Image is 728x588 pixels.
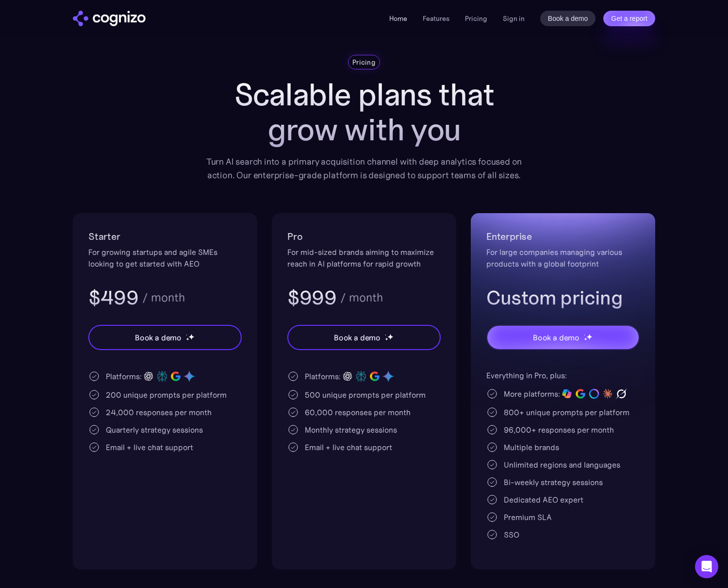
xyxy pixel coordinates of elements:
img: star [586,334,593,340]
div: For large companies managing various products with a global footprint [486,246,640,269]
img: cognizo logo [73,11,146,26]
div: 96,000+ responses per month [504,424,614,436]
div: Email + live chat support [106,441,193,453]
div: SSO [504,529,519,540]
a: Home [389,14,407,23]
a: home [73,11,146,26]
img: star [186,334,187,336]
div: Platforms: [106,370,142,382]
img: star [186,337,189,341]
div: Platforms: [305,370,341,382]
h2: Enterprise [486,229,640,244]
div: 24,000 responses per month [106,406,212,418]
div: 60,000 responses per month [305,406,411,418]
a: Book a demo [540,11,596,26]
img: star [385,337,388,341]
div: Turn AI search into a primary acquisition channel with deep analytics focused on action. Our ente... [199,155,529,182]
img: star [584,334,585,336]
div: 800+ unique prompts per platform [504,406,629,418]
h1: Scalable plans that grow with you [199,77,529,147]
div: Monthly strategy sessions [305,424,397,436]
h3: $499 [88,285,138,310]
div: Premium SLA [504,511,552,523]
div: Unlimited regions and languages [504,459,620,470]
a: Book a demostarstarstar [88,325,242,350]
a: Book a demostarstarstar [486,325,640,350]
h3: Custom pricing [486,285,640,310]
a: Book a demostarstarstar [287,325,441,350]
a: Get a report [603,11,655,26]
div: / month [340,292,383,303]
div: Book a demo [334,332,381,343]
h2: Starter [88,229,242,244]
img: star [188,334,195,340]
div: Open Intercom Messenger [695,555,718,578]
div: / month [142,292,185,303]
div: 200 unique prompts per platform [106,389,227,401]
div: Everything in Pro, plus: [486,370,640,381]
h2: Pro [287,229,441,244]
div: For mid-sized brands aiming to maximize reach in AI platforms for rapid growth [287,246,441,269]
div: Pricing [352,57,376,67]
img: star [385,334,386,336]
div: Dedicated AEO expert [504,494,583,505]
div: Book a demo [135,332,182,343]
h3: $999 [287,285,336,310]
div: 500 unique prompts per platform [305,389,426,401]
div: More platforms: [504,388,560,400]
img: star [387,334,394,340]
div: For growing startups and agile SMEs looking to get started with AEO [88,246,242,269]
img: star [584,337,587,341]
a: Features [423,14,449,23]
div: Email + live chat support [305,441,392,453]
div: Multiple brands [504,441,559,453]
div: Book a demo [533,332,579,343]
a: Sign in [503,13,525,24]
a: Pricing [465,14,487,23]
div: Bi-weekly strategy sessions [504,476,603,488]
div: Quarterly strategy sessions [106,424,203,436]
